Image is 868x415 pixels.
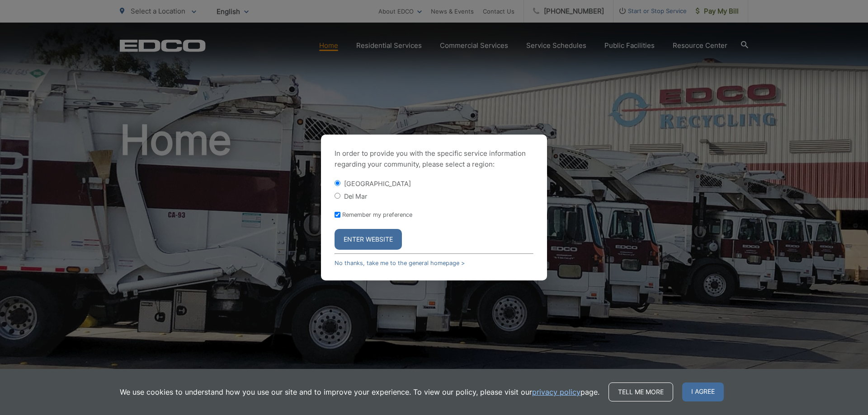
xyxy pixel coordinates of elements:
label: Del Mar [344,192,367,200]
label: Remember my preference [342,211,412,218]
p: We use cookies to understand how you use our site and to improve your experience. To view our pol... [120,387,599,397]
label: [GEOGRAPHIC_DATA] [344,180,411,187]
p: In order to provide you with the specific service information regarding your community, please se... [335,148,533,170]
a: Tell me more [609,382,673,401]
button: Enter Website [335,229,402,250]
a: No thanks, take me to the general homepage > [335,260,465,266]
span: I agree [682,382,724,401]
a: privacy policy [532,387,580,397]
